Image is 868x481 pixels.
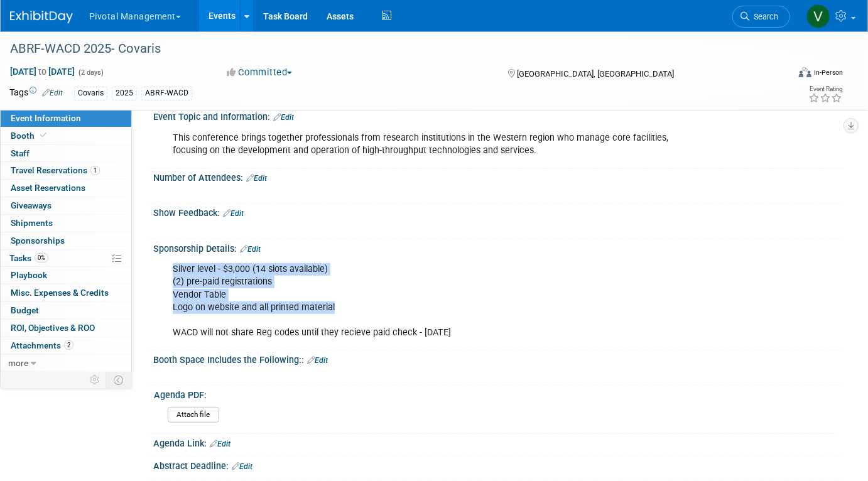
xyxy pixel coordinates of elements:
[1,250,131,267] a: Tasks0%
[11,113,81,123] span: Event Information
[799,67,811,77] img: Format-Inperson.png
[11,235,65,246] span: Sponsorships
[9,86,63,100] td: Tags
[518,69,675,78] span: [GEOGRAPHIC_DATA], [GEOGRAPHIC_DATA]
[112,87,137,100] div: 2025
[246,174,267,183] a: Edit
[77,68,104,77] span: (2 days)
[141,87,192,100] div: ABRF-WACD
[164,257,709,345] div: Silver level - $3,000 (14 slots available) (2) pre-paid registrations Vendor Table Logo on websit...
[35,253,48,262] span: 0%
[154,386,837,401] div: Agenda PDF:
[64,340,73,350] span: 2
[10,11,73,23] img: ExhibitDay
[1,127,131,144] a: Booth
[1,284,131,301] a: Misc. Expenses & Credits
[806,4,830,28] img: Valerie Weld
[222,66,297,79] button: Committed
[11,165,100,175] span: Travel Reservations
[1,180,131,197] a: Asset Reservations
[1,110,131,127] a: Event Information
[106,372,132,388] td: Toggle Event Tabs
[808,86,842,92] div: Event Rating
[223,209,244,218] a: Edit
[232,462,252,471] a: Edit
[1,302,131,319] a: Budget
[153,203,843,220] div: Show Feedback:
[732,6,790,28] a: Search
[153,434,843,450] div: Agenda Link:
[11,323,95,333] span: ROI, Objectives & ROO
[9,66,75,77] span: [DATE] [DATE]
[6,38,772,60] div: ABRF-WACD 2025- Covaris
[11,183,85,193] span: Asset Reservations
[11,148,30,158] span: Staff
[40,132,46,139] i: Booth reservation complete
[1,162,131,179] a: Travel Reservations1
[1,232,131,249] a: Sponsorships
[90,166,100,175] span: 1
[74,87,107,100] div: Covaris
[11,218,53,228] span: Shipments
[11,305,39,315] span: Budget
[1,215,131,232] a: Shipments
[720,65,843,84] div: Event Format
[1,320,131,337] a: ROI, Objectives & ROO
[9,253,48,263] span: Tasks
[164,126,709,163] div: This conference brings together professionals from research institutions in the Western region wh...
[273,113,294,122] a: Edit
[153,457,843,473] div: Abstract Deadline:
[11,200,52,210] span: Giveaways
[153,107,843,124] div: Event Topic and Information:
[210,440,231,448] a: Edit
[42,89,63,97] a: Edit
[749,12,778,21] span: Search
[11,270,47,280] span: Playbook
[8,358,28,368] span: more
[307,356,328,365] a: Edit
[11,340,73,350] span: Attachments
[1,355,131,372] a: more
[1,337,131,354] a: Attachments2
[11,288,109,298] span: Misc. Expenses & Credits
[153,350,843,367] div: Booth Space Includes the Following::
[240,245,261,254] a: Edit
[1,197,131,214] a: Giveaways
[153,168,843,185] div: Number of Attendees:
[11,131,49,141] span: Booth
[36,67,48,77] span: to
[1,145,131,162] a: Staff
[84,372,106,388] td: Personalize Event Tab Strip
[813,68,843,77] div: In-Person
[1,267,131,284] a: Playbook
[153,239,843,256] div: Sponsorship Details:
